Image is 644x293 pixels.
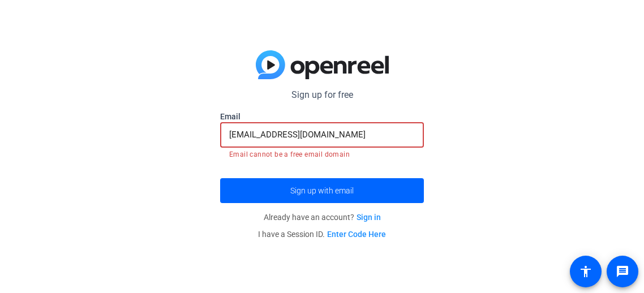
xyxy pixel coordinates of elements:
label: Email [220,111,424,122]
span: Already have an account? [264,213,381,222]
button: Sign up with email [220,178,424,203]
span: I have a Session ID. [258,230,386,239]
a: Sign in [357,213,381,222]
input: Enter Email Address [229,128,415,141]
p: Sign up for free [220,88,424,102]
img: blue-gradient.svg [256,50,389,80]
a: Enter Code Here [327,230,386,239]
mat-icon: accessibility [579,265,593,278]
mat-icon: message [616,265,629,278]
mat-error: Email cannot be a free email domain [229,148,415,160]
